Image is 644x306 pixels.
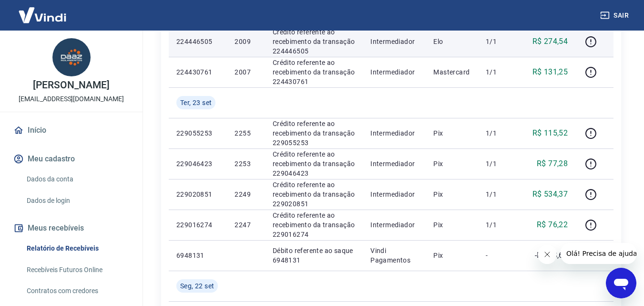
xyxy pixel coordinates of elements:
a: Contratos com credores [23,281,131,301]
p: 2007 [235,67,257,77]
p: 2253 [235,159,257,169]
p: Crédito referente ao recebimento da transação 229020851 [273,180,355,209]
span: Olá! Precisa de ajuda? [6,7,80,14]
img: 0db8e0c4-2ab7-4be5-88e6-597d13481b44.jpeg [52,38,91,76]
p: 229016274 [176,220,219,230]
p: -R$ 98,61 [535,250,568,261]
p: [PERSON_NAME] [33,80,109,90]
span: Ter, 23 set [180,98,212,107]
p: Pix [433,190,470,199]
button: Meu cadastro [11,148,131,169]
iframe: Mensagem da empresa [561,243,636,264]
p: Elo [433,37,470,46]
img: Vindi [11,0,73,30]
p: Intermediador [370,220,418,230]
p: Pix [433,220,470,230]
p: 2255 [235,128,257,138]
p: Intermediador [370,128,418,138]
p: Crédito referente ao recebimento da transação 224446505 [273,27,355,56]
p: R$ 76,22 [537,219,568,231]
button: Meus recebíveis [11,218,131,239]
p: Vindi Pagamentos [370,246,418,265]
button: Sair [598,7,633,24]
p: Crédito referente ao recebimento da transação 229055253 [273,119,355,148]
p: Pix [433,251,470,260]
p: 1/1 [486,190,514,199]
span: Seg, 22 set [180,281,214,291]
p: R$ 131,25 [532,66,568,78]
p: R$ 77,28 [537,158,568,169]
p: 2247 [235,220,257,230]
a: Dados da conta [23,169,131,189]
p: 1/1 [486,67,514,77]
p: 229020851 [176,190,219,199]
p: Crédito referente ao recebimento da transação 229016274 [273,211,355,239]
p: Mastercard [433,67,470,77]
p: 6948131 [176,251,219,260]
p: [EMAIL_ADDRESS][DOMAIN_NAME] [19,94,124,104]
p: R$ 534,37 [532,189,568,200]
p: Crédito referente ao recebimento da transação 229046423 [273,149,355,178]
p: R$ 274,54 [532,36,568,47]
p: Intermediador [370,159,418,169]
p: Pix [433,159,470,169]
p: - [486,251,514,260]
p: 229046423 [176,159,219,169]
a: Início [11,120,131,141]
p: 224446505 [176,37,219,46]
p: R$ 115,52 [532,127,568,139]
p: 1/1 [486,128,514,138]
p: Débito referente ao saque 6948131 [273,246,355,265]
iframe: Fechar mensagem [538,245,557,264]
p: Intermediador [370,67,418,77]
iframe: Botão para abrir a janela de mensagens [606,268,636,298]
p: 1/1 [486,220,514,230]
p: 229055253 [176,128,219,138]
p: Pix [433,128,470,138]
p: 224430761 [176,67,219,77]
a: Recebíveis Futuros Online [23,260,131,280]
p: Crédito referente ao recebimento da transação 224430761 [273,58,355,86]
p: Intermediador [370,37,418,46]
p: 2009 [235,37,257,46]
a: Relatório de Recebíveis [23,239,131,258]
p: 1/1 [486,159,514,169]
p: Intermediador [370,190,418,199]
p: 2249 [235,190,257,199]
p: 1/1 [486,37,514,46]
a: Dados de login [23,191,131,211]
